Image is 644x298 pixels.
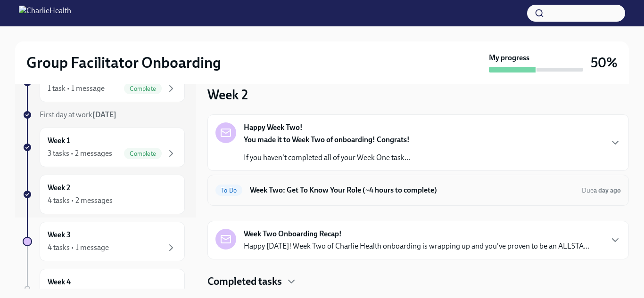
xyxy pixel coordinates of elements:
div: Completed tasks [207,274,629,289]
h3: Week 2 [207,86,248,103]
strong: Happy Week Two! [244,122,303,133]
a: Week 24 tasks • 2 messages [23,175,185,214]
strong: [DATE] [92,110,116,119]
h6: Week 4 [48,277,71,287]
a: To DoWeek Two: Get To Know Your Role (~4 hours to complete)Duea day ago [215,183,621,198]
h2: Group Facilitator Onboarding [26,53,221,72]
h4: Completed tasks [207,274,282,289]
span: Complete [124,85,162,92]
h3: 50% [591,54,618,71]
span: Complete [124,150,162,157]
p: If you haven't completed all of your Week One task... [244,153,410,163]
div: 1 task • 1 message [48,83,105,94]
h6: Week 3 [48,230,71,240]
h6: Week 1 [48,136,70,146]
div: 4 tasks • 1 message [48,242,109,253]
strong: a day ago [594,186,621,194]
span: October 6th, 2025 10:00 [582,186,621,195]
h6: Week 2 [48,183,70,193]
a: Week 34 tasks • 1 message [23,222,185,261]
div: 3 tasks • 2 messages [48,148,112,159]
a: Week 13 tasks • 2 messagesComplete [23,128,185,167]
span: Due [582,186,621,194]
img: CharlieHealth [19,6,71,21]
h6: Week Two: Get To Know Your Role (~4 hours to complete) [250,185,574,195]
strong: You made it to Week Two of onboarding! Congrats! [244,135,410,144]
strong: Week Two Onboarding Recap! [244,229,342,239]
span: First day at work [40,110,116,119]
strong: My progress [489,53,529,63]
span: To Do [215,187,242,194]
div: 4 tasks • 2 messages [48,195,113,206]
p: Happy [DATE]! Week Two of Charlie Health onboarding is wrapping up and you've proven to be an ALL... [244,241,589,251]
a: First day at work[DATE] [23,110,185,120]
